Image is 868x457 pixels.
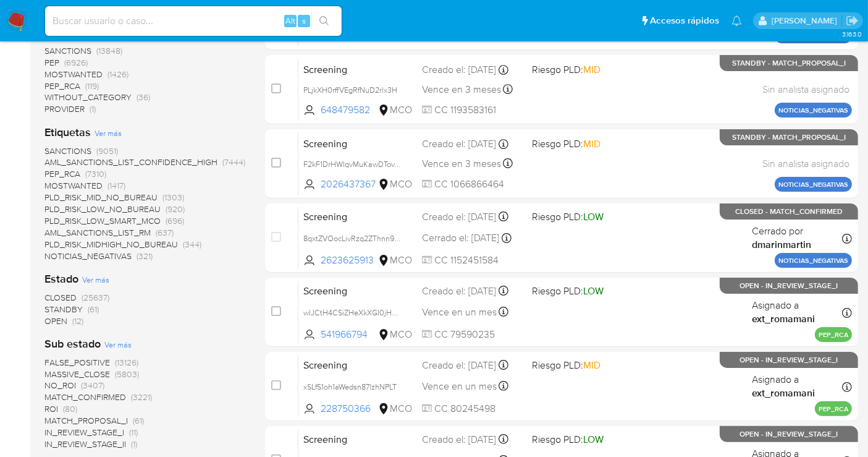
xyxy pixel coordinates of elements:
span: 3.163.0 [842,29,862,39]
button: search-icon [311,12,337,30]
a: Notificaciones [731,15,742,26]
input: Buscar usuario o caso... [45,13,342,29]
p: diana.espejo@mercadolibre.com.co [772,15,841,27]
span: s [302,15,306,27]
span: Alt [285,15,295,27]
span: Accesos rápidos [650,14,719,27]
a: Salir [846,14,859,27]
